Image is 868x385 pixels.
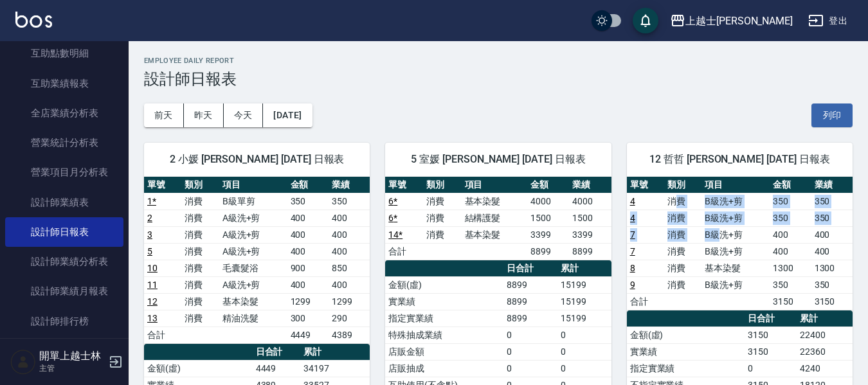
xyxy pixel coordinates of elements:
td: 合計 [385,243,423,260]
td: A級洗+剪 [219,276,287,293]
th: 金額 [287,177,329,193]
td: 0 [557,327,611,343]
button: 列印 [811,103,853,127]
button: 昨天 [184,103,224,127]
a: 4 [630,196,635,206]
td: 基本染髮 [701,260,770,276]
td: 15199 [557,276,611,293]
a: 8 [630,263,635,273]
th: 業績 [569,177,611,193]
td: 0 [503,327,557,343]
th: 類別 [423,177,461,193]
td: 消費 [181,243,219,260]
button: 上越士[PERSON_NAME] [665,8,798,34]
p: 主管 [39,363,105,374]
a: 7 [630,246,635,256]
td: 消費 [664,243,701,260]
td: B級洗+剪 [701,276,770,293]
a: 12 [147,296,158,307]
span: 12 哲哲 [PERSON_NAME] [DATE] 日報表 [642,153,837,166]
td: 15199 [557,293,611,310]
a: 互助業績報表 [5,69,123,98]
td: 金額(虛) [144,360,253,377]
a: 10 [147,263,158,273]
td: 消費 [664,276,701,293]
td: 3399 [569,226,611,243]
td: 消費 [181,226,219,243]
td: 8899 [569,243,611,260]
td: 指定實業績 [385,310,503,327]
td: 指定實業績 [627,360,745,377]
span: 5 室媛 [PERSON_NAME] [DATE] 日報表 [401,153,595,166]
th: 日合計 [745,310,797,327]
button: 登出 [803,9,853,33]
td: 消費 [664,193,701,210]
td: 4449 [253,360,300,377]
td: 消費 [423,193,461,210]
table: a dense table [144,177,370,344]
td: 350 [811,193,853,210]
td: A級洗+剪 [219,226,287,243]
td: 結構護髮 [462,210,528,226]
th: 累計 [557,260,611,277]
td: 消費 [664,260,701,276]
th: 日合計 [253,344,300,361]
td: 350 [329,193,370,210]
a: 4 [630,213,635,223]
td: 3150 [745,343,797,360]
td: 基本染髮 [219,293,287,310]
th: 金額 [770,177,811,193]
th: 金額 [527,177,569,193]
h5: 開單上越士林 [39,350,105,363]
td: 900 [287,260,329,276]
a: 2 [147,213,152,223]
td: 1500 [527,210,569,226]
a: 設計師業績月報表 [5,276,123,306]
td: 基本染髮 [462,193,528,210]
td: 3150 [770,293,811,310]
td: 消費 [664,210,701,226]
td: 4240 [797,360,853,377]
td: 0 [557,360,611,377]
a: 設計師業績分析表 [5,247,123,276]
a: 3 [147,229,152,240]
td: 350 [770,276,811,293]
td: 350 [811,276,853,293]
td: 400 [287,243,329,260]
th: 類別 [181,177,219,193]
th: 項目 [701,177,770,193]
td: 消費 [664,226,701,243]
td: 0 [503,343,557,360]
td: 3150 [745,327,797,343]
a: 7 [630,229,635,240]
td: 400 [329,276,370,293]
td: 4389 [329,327,370,343]
td: 實業績 [627,343,745,360]
td: 精油洗髮 [219,310,287,327]
a: 5 [147,246,152,256]
td: 消費 [423,226,461,243]
td: 1300 [811,260,853,276]
td: 消費 [181,210,219,226]
img: Person [10,349,36,375]
a: 設計師日報表 [5,217,123,247]
td: 350 [287,193,329,210]
td: 400 [287,226,329,243]
span: 2 小媛 [PERSON_NAME] [DATE] 日報表 [159,153,354,166]
td: 基本染髮 [462,226,528,243]
a: 商品銷售排行榜 [5,336,123,366]
td: 22400 [797,327,853,343]
a: 營業統計分析表 [5,128,123,157]
td: 消費 [181,310,219,327]
a: 互助點數明細 [5,39,123,68]
a: 營業項目月分析表 [5,157,123,187]
td: B級洗+剪 [701,243,770,260]
td: 850 [329,260,370,276]
a: 設計師排行榜 [5,307,123,336]
td: 400 [329,243,370,260]
td: 15199 [557,310,611,327]
td: 金額(虛) [385,276,503,293]
a: 9 [630,280,635,290]
td: 消費 [423,210,461,226]
td: A級洗+剪 [219,210,287,226]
